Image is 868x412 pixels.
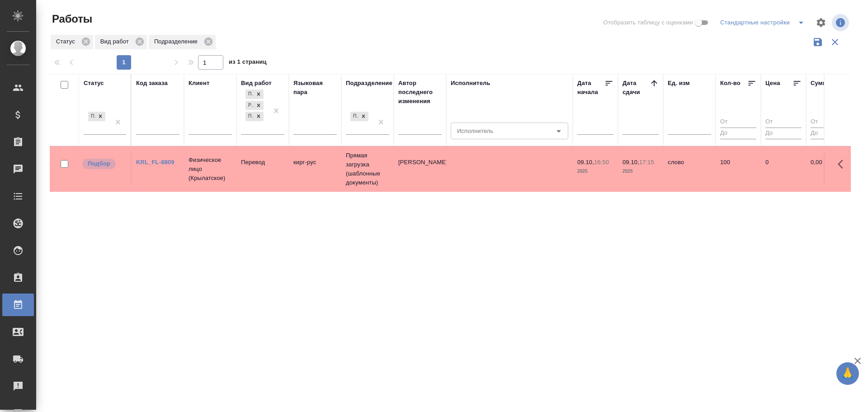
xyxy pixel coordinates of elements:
td: 0 [761,153,806,185]
div: Постредактура машинного перевода [245,112,254,121]
p: 2025 [577,167,613,176]
p: Подразделение [154,37,201,46]
input: От [720,117,756,128]
p: 16:50 [594,159,609,166]
p: Подбор [88,159,110,168]
p: Физическое лицо (Крылатское) [189,156,232,183]
button: 🙏 [836,362,859,385]
div: Можно подбирать исполнителей [81,158,126,170]
td: Прямая загрузка (шаблонные документы) [341,147,394,192]
div: Подразделение [346,79,392,88]
div: Клиент [189,79,209,88]
div: Редактура [245,101,254,110]
div: Перевод, Редактура, Постредактура машинного перевода [245,100,264,111]
span: из 1 страниц [229,57,267,70]
div: Ед. изм [668,79,690,88]
div: Исполнитель [451,79,491,88]
span: Настроить таблицу [810,12,832,33]
button: Open [552,125,565,137]
td: слово [663,153,716,185]
div: Перевод, Редактура, Постредактура машинного перевода [245,89,264,100]
div: Подбор [87,111,106,122]
div: Подбор [88,112,95,121]
button: Здесь прячутся важные кнопки [832,153,854,175]
input: От [765,117,802,128]
p: Перевод [241,158,284,167]
span: Отобразить таблицу с оценками [603,18,693,27]
div: Цена [765,79,780,88]
p: Статус [56,37,78,46]
td: 0,00 ₽ [806,153,851,185]
input: От [811,117,847,128]
div: Код заказа [136,79,168,88]
p: 09.10, [623,159,639,166]
div: split button [718,15,810,30]
span: Работы [50,12,92,26]
span: Посмотреть информацию [832,14,851,31]
div: Статус [51,35,93,49]
div: Дата начала [577,79,604,97]
td: кирг-рус [289,153,341,185]
p: Вид работ [100,37,132,46]
td: [PERSON_NAME] [394,153,446,185]
div: Языковая пара [293,79,337,97]
p: 17:15 [639,159,654,166]
span: 🙏 [840,364,855,383]
input: До [811,128,847,139]
td: 100 [716,153,761,185]
div: Прямая загрузка (шаблонные документы) [350,112,359,121]
p: 2025 [623,167,659,176]
a: KRL_FL-8809 [136,159,175,166]
button: Сохранить фильтры [809,33,826,51]
div: Перевод [245,90,254,99]
input: До [765,128,802,139]
div: Дата сдачи [623,79,650,97]
div: Прямая загрузка (шаблонные документы) [349,111,369,122]
div: Автор последнего изменения [398,79,442,106]
div: Вид работ [241,79,272,88]
div: Статус [84,79,104,88]
p: 09.10, [577,159,594,166]
input: До [720,128,756,139]
div: Кол-во [720,79,741,88]
div: Вид работ [95,35,147,49]
div: Подразделение [149,35,216,49]
div: Перевод, Редактура, Постредактура машинного перевода [245,111,264,122]
div: Сумма [811,79,830,88]
button: Сбросить фильтры [826,33,844,51]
